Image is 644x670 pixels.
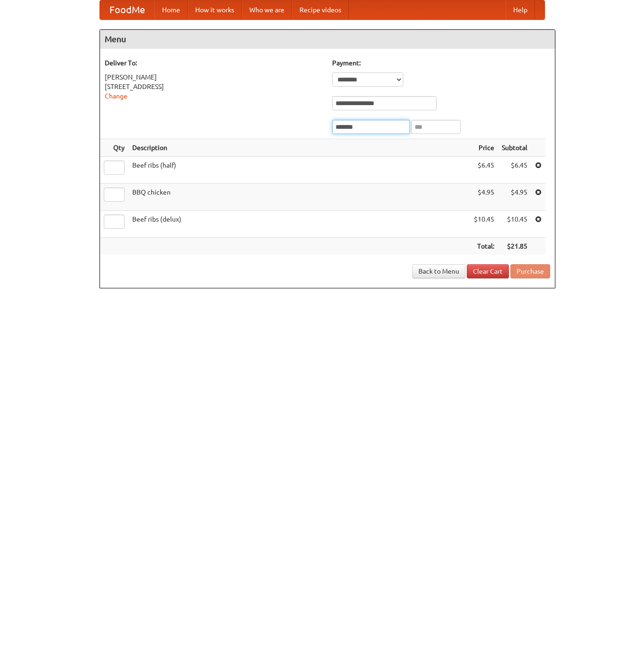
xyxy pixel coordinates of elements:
[100,30,555,49] h4: Menu
[470,211,498,238] td: $10.45
[332,58,550,68] h5: Payment:
[100,0,154,19] a: FoodMe
[128,157,470,184] td: Beef ribs (half)
[470,139,498,157] th: Price
[498,184,531,211] td: $4.95
[498,211,531,238] td: $10.45
[467,264,509,278] a: Clear Cart
[154,0,188,19] a: Home
[498,238,531,255] th: $21.85
[242,0,292,19] a: Who we are
[105,72,323,82] div: [PERSON_NAME]
[188,0,242,19] a: How it works
[100,139,128,157] th: Qty
[128,184,470,211] td: BBQ chicken
[498,157,531,184] td: $6.45
[470,157,498,184] td: $6.45
[470,184,498,211] td: $4.95
[105,58,323,68] h5: Deliver To:
[510,264,550,278] button: Purchase
[128,211,470,238] td: Beef ribs (delux)
[105,92,127,100] a: Change
[412,264,465,278] a: Back to Menu
[470,238,498,255] th: Total:
[498,139,531,157] th: Subtotal
[292,0,349,19] a: Recipe videos
[105,82,323,91] div: [STREET_ADDRESS]
[506,0,535,19] a: Help
[128,139,470,157] th: Description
